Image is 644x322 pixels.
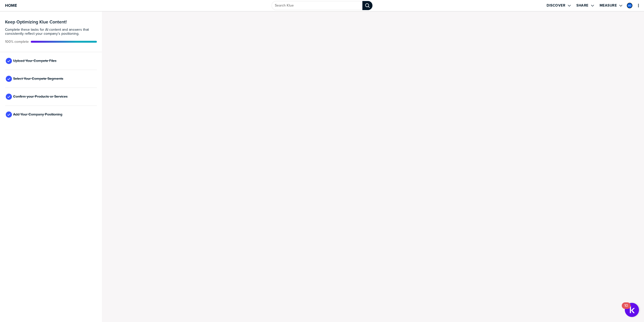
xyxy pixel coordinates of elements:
img: 0715f45be0597411e32ea0af01e36da2-sml.png [627,3,632,8]
span: Home [5,3,17,8]
span: Add Your Company Positioning [13,113,62,117]
div: Search Klue [362,1,372,10]
h3: Keep Optimizing Klue Content! [5,20,97,24]
a: Edit Profile [626,2,633,9]
label: Discover [547,3,565,8]
span: Select Your Compete Segments [13,77,63,81]
span: Active [5,40,29,44]
input: Search Klue [272,1,362,10]
label: Share [576,3,588,8]
span: Upload Your Compete Files [13,59,57,63]
div: 10 [624,306,628,312]
span: Confirm your Products or Services [13,95,68,99]
span: Complete these tasks for AI content and answers that consistently reflect your company’s position... [5,28,97,36]
button: Open Resource Center, 10 new notifications [625,303,639,317]
label: Measure [600,3,617,8]
div: Mia Giet [627,3,632,8]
